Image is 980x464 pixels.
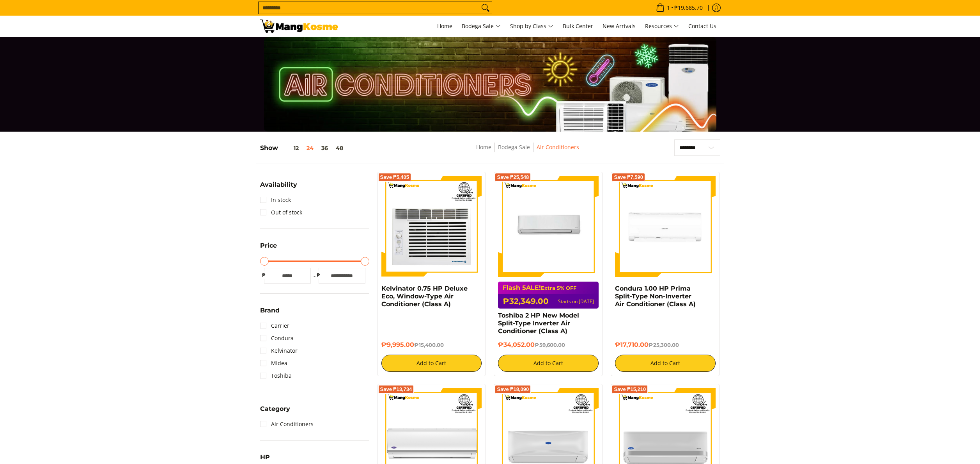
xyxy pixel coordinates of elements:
a: Bodega Sale [458,16,505,37]
a: Home [476,143,491,151]
span: Home [437,22,452,30]
a: New Arrivals [599,16,640,37]
a: Bodega Sale [498,143,530,151]
a: Kelvinator [260,344,298,357]
summary: Open [260,406,290,418]
button: Add to Cart [381,355,482,372]
span: Save ₱25,548 [497,175,529,180]
summary: Open [260,182,297,194]
span: Save ₱13,734 [380,387,412,392]
img: Condura 1.00 HP Prima Split-Type Non-Inverter Air Conditioner (Class A) [615,176,716,277]
img: Bodega Sale Aircon l Mang Kosme: Home Appliances Warehouse Sale [260,20,338,33]
button: 24 [303,145,317,151]
a: Bulk Center [559,16,597,37]
a: Toshiba 2 HP New Model Split-Type Inverter Air Conditioner (Class A) [498,312,579,335]
del: ₱59,600.00 [535,342,565,348]
button: Search [479,2,492,14]
span: Save ₱15,210 [614,387,646,392]
nav: Breadcrumbs [419,143,636,160]
a: Out of stock [260,206,302,219]
img: Kelvinator 0.75 HP Deluxe Eco, Window-Type Air Conditioner (Class A) [381,176,482,277]
nav: Main Menu [346,16,720,37]
button: Add to Cart [498,355,599,372]
span: • [654,4,705,12]
a: Home [433,16,456,37]
span: Category [260,406,290,412]
a: Carrier [260,319,289,332]
a: Shop by Class [506,16,557,37]
a: Air Conditioners [537,143,579,151]
h5: Show [260,144,347,152]
span: Brand [260,307,280,314]
a: Condura [260,332,294,344]
span: 1 [666,5,671,11]
a: Kelvinator 0.75 HP Deluxe Eco, Window-Type Air Conditioner (Class A) [381,285,468,308]
del: ₱15,400.00 [414,342,444,348]
button: 48 [332,145,347,151]
button: 12 [278,145,303,151]
span: Save ₱7,590 [614,175,643,180]
a: Condura 1.00 HP Prima Split-Type Non-Inverter Air Conditioner (Class A) [615,285,696,308]
h6: ₱9,995.00 [381,341,482,349]
span: Shop by Class [510,21,553,31]
summary: Open [260,243,277,255]
h6: ₱34,052.00 [498,341,599,349]
span: Contact Us [688,22,716,30]
span: Availability [260,182,297,188]
button: 36 [317,145,332,151]
a: Air Conditioners [260,418,314,430]
h6: ₱17,710.00 [615,341,716,349]
a: Contact Us [684,16,720,37]
span: Save ₱18,090 [497,387,529,392]
a: In stock [260,194,291,206]
span: HP [260,454,270,460]
span: ₱ [260,271,268,279]
span: Bodega Sale [462,21,501,31]
a: Toshiba [260,369,292,382]
img: Toshiba 2 HP New Model Split-Type Inverter Air Conditioner (Class A) [498,176,599,277]
span: Price [260,243,277,249]
span: Bulk Center [563,22,593,30]
span: New Arrivals [603,22,636,30]
span: Save ₱5,405 [380,175,409,180]
button: Add to Cart [615,355,716,372]
a: Resources [641,16,683,37]
del: ₱25,300.00 [649,342,679,348]
span: ₱ [315,271,323,279]
span: ₱19,685.70 [673,5,704,11]
a: Midea [260,357,287,369]
span: Resources [645,21,679,31]
summary: Open [260,307,280,319]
